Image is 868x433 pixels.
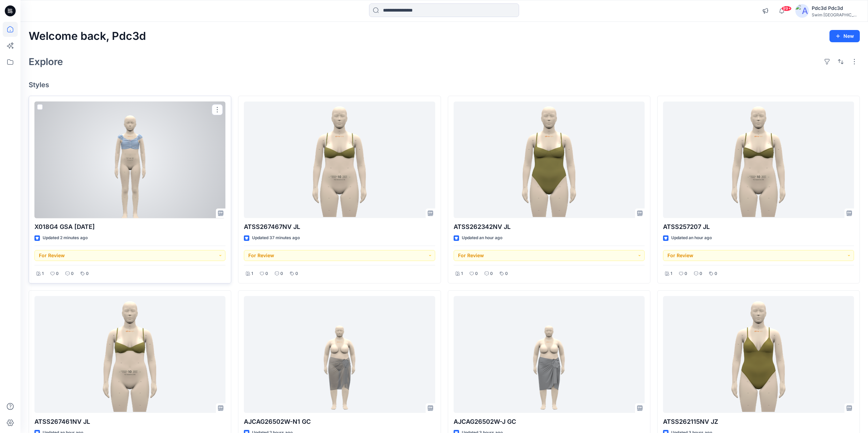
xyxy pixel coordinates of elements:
p: 1 [42,270,44,277]
p: 1 [671,270,672,277]
p: 1 [251,270,253,277]
a: AJCAG26502W-N1 GC [244,296,435,413]
h2: Explore [29,56,63,67]
h4: Styles [29,81,860,89]
p: ATSS262115NV JZ [663,417,854,427]
p: 0 [56,270,59,277]
h2: Welcome back, Pdc3d [29,30,146,43]
p: Updated an hour ago [462,234,502,242]
p: 1 [461,270,463,277]
p: ATSS262342NV JL [454,222,645,232]
p: 0 [700,270,702,277]
a: ATSS267467NV JL [244,102,435,218]
p: X018G4 GSA [DATE] [34,222,225,232]
p: ATSS257207 JL [663,222,854,232]
p: Updated 2 minutes ago [43,234,88,242]
p: 0 [280,270,283,277]
button: New [829,30,860,42]
p: 0 [265,270,268,277]
p: AJCAG26502W-J GC [454,417,645,427]
p: Updated 37 minutes ago [252,234,300,242]
a: ATSS262115NV JZ [663,296,854,413]
p: 0 [685,270,687,277]
p: 0 [475,270,478,277]
p: 0 [505,270,508,277]
p: ATSS267467NV JL [244,222,435,232]
a: X018G4 GSA 2025.8.29 [34,102,225,218]
p: Updated an hour ago [671,234,712,242]
span: 99+ [781,6,792,11]
a: ATSS257207 JL [663,102,854,218]
p: 0 [71,270,74,277]
p: ATSS267461NV JL [34,417,225,427]
a: ATSS267461NV JL [34,296,225,413]
p: 0 [715,270,717,277]
a: ATSS262342NV JL [454,102,645,218]
div: Pdc3d Pdc3d [812,4,859,12]
p: AJCAG26502W-N1 GC [244,417,435,427]
p: 0 [295,270,298,277]
img: avatar [795,4,809,18]
a: AJCAG26502W-J GC [454,296,645,413]
p: 0 [490,270,493,277]
p: 0 [86,270,89,277]
div: Swim [GEOGRAPHIC_DATA] [812,12,859,17]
